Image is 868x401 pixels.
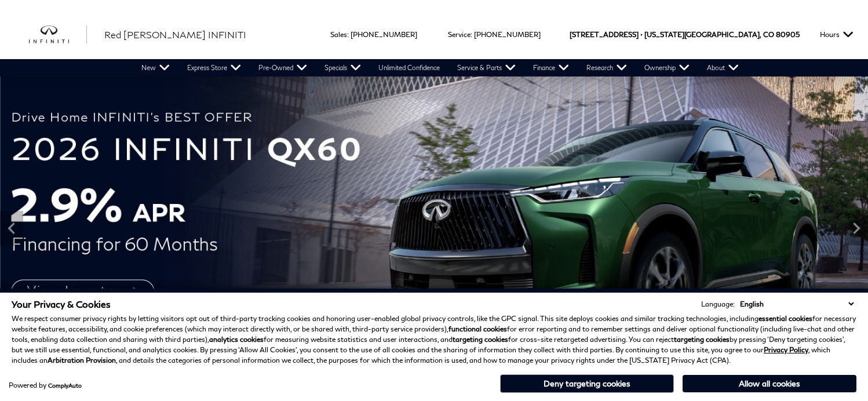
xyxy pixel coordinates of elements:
[570,30,800,39] a: [STREET_ADDRESS] • [US_STATE][GEOGRAPHIC_DATA], CO 80905
[29,25,87,44] img: INFINITI
[453,335,508,344] strong: targeting cookies
[48,382,82,389] a: ComplyAuto
[370,59,448,76] a: Unlimited Confidence
[448,30,471,39] span: Service
[644,10,761,59] span: [US_STATE][GEOGRAPHIC_DATA],
[474,30,541,39] a: [PHONE_NUMBER]
[448,59,524,76] a: Service & Parts
[133,59,178,76] a: New
[814,10,859,59] button: Open the hours dropdown
[737,298,856,309] select: Language Select
[347,30,349,39] span: :
[48,356,116,364] strong: Arbitration Provision
[104,28,246,42] a: Red [PERSON_NAME] INFINITI
[683,375,856,392] button: Allow all cookies
[776,10,800,59] span: 80905
[29,25,87,44] a: infiniti
[763,10,774,59] span: CO
[133,59,747,76] nav: Main Navigation
[578,59,636,76] a: Research
[104,29,246,40] span: Red [PERSON_NAME] INFINITI
[570,10,643,59] span: [STREET_ADDRESS] •
[524,59,578,76] a: Finance
[330,30,347,39] span: Sales
[178,59,250,76] a: Express Store
[12,298,111,309] span: Your Privacy & Cookies
[448,325,507,333] strong: functional cookies
[845,211,868,246] div: Next
[351,30,417,39] a: [PHONE_NUMBER]
[471,30,472,39] span: :
[316,59,370,76] a: Specials
[209,335,264,344] strong: analytics cookies
[500,374,674,393] button: Deny targeting cookies
[12,313,856,366] p: We respect consumer privacy rights by letting visitors opt out of third-party tracking cookies an...
[636,59,698,76] a: Ownership
[758,314,812,323] strong: essential cookies
[764,345,808,354] a: Privacy Policy
[250,59,316,76] a: Pre-Owned
[9,382,82,389] div: Powered by
[701,301,735,308] div: Language:
[674,335,730,344] strong: targeting cookies
[698,59,747,76] a: About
